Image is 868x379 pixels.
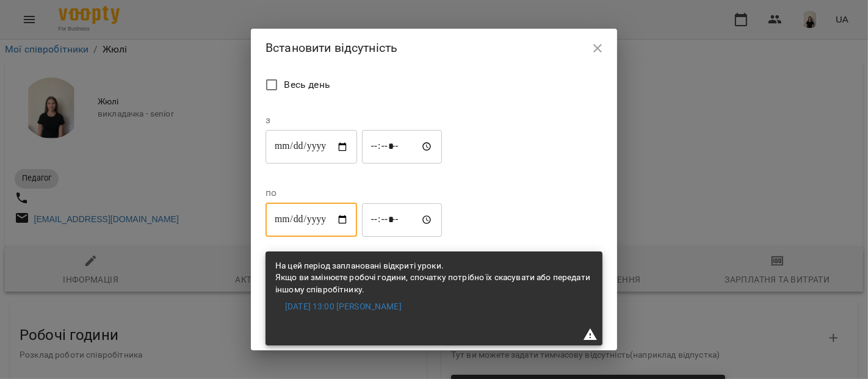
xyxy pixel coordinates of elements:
a: [DATE] 13:00 [PERSON_NAME] [285,301,402,313]
span: Весь день [284,78,330,92]
label: з [266,115,442,125]
label: по [266,188,442,198]
h2: Встановити відсутність [266,38,602,57]
span: На цей період заплановані відкриті уроки. Якщо ви змінюєте робочі години, спочатку потрібно їх ск... [275,261,590,294]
